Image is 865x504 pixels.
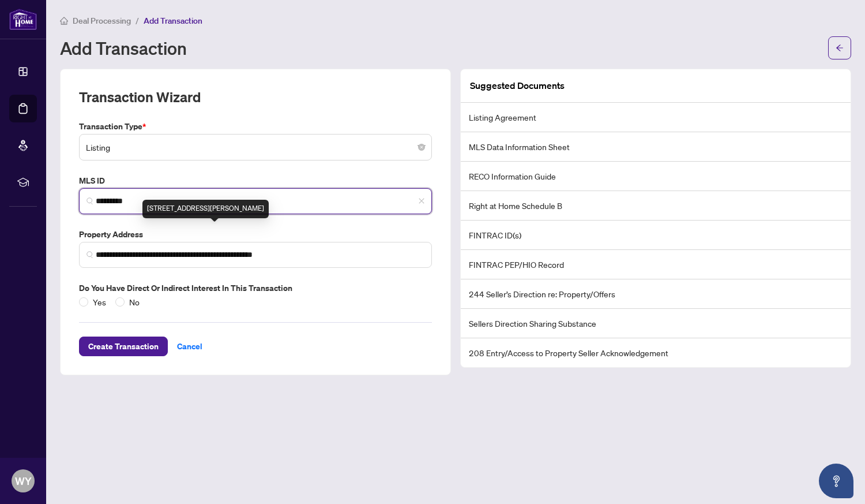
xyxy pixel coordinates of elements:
[60,39,187,57] h1: Add Transaction
[73,16,131,26] span: Deal Processing
[79,228,432,241] label: Property Address
[836,44,844,52] span: arrow-left
[144,16,202,26] span: Add Transaction
[136,14,139,27] li: /
[461,338,851,367] li: 208 Entry/Access to Property Seller Acknowledgement
[819,464,853,498] button: Open asap
[461,250,851,279] li: FINTRAC PEP/HIO Record
[142,200,269,218] div: [STREET_ADDRESS][PERSON_NAME]
[177,337,202,356] span: Cancel
[88,337,159,356] span: Create Transaction
[15,473,32,489] span: WY
[79,120,432,133] label: Transaction Type
[9,9,37,30] img: logo
[461,191,851,221] li: Right at Home Schedule B
[418,144,425,151] span: close-circle
[168,337,212,356] button: Cancel
[461,132,851,162] li: MLS Data Information Sheet
[60,17,68,25] span: home
[418,197,425,204] span: close
[470,79,565,93] article: Suggested Documents
[79,174,432,187] label: MLS ID
[86,251,93,258] img: search_icon
[461,162,851,191] li: RECO Information Guide
[79,282,432,294] label: Do you have direct or indirect interest in this transaction
[461,221,851,250] li: FINTRAC ID(s)
[79,337,168,356] button: Create Transaction
[86,136,425,158] span: Listing
[125,296,144,308] span: No
[461,103,851,132] li: Listing Agreement
[88,296,111,308] span: Yes
[86,197,93,204] img: search_icon
[461,309,851,338] li: Sellers Direction Sharing Substance
[79,88,201,106] h2: Transaction Wizard
[461,279,851,309] li: 244 Seller’s Direction re: Property/Offers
